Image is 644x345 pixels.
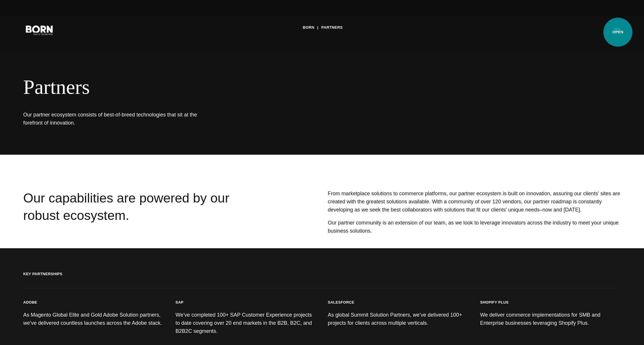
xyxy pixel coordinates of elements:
[23,111,197,127] h1: Our partner ecosystem consists of best-of-breed technologies that sit at the forefront of innovat...
[176,300,184,305] h3: SAP
[321,23,343,32] a: Partners
[23,300,37,305] h3: Adobe
[23,311,164,327] p: As Magento Global Elite and Gold Adobe Solution partners, we’ve delivered countless launches acro...
[480,300,509,305] h3: Shopify Plus
[23,189,265,237] div: Our capabilities are powered by our robust ecosystem.
[23,75,354,99] span: Partners
[23,271,621,288] h2: Key Partnerships
[480,311,621,327] p: We deliver commerce implementations for SMB and Enterprise businesses leveraging Shopify Plus.
[610,24,624,36] button: Open
[303,23,314,32] a: BORN
[328,300,354,305] h3: Salesforce
[328,219,621,235] p: Our partner community is an extension of our team, as we look to leverage innovators across the i...
[328,189,621,214] p: From marketplace solutions to commerce platforms, our partner ecosystem is built on innovation, a...
[176,311,316,335] p: We’ve completed 100+ SAP Customer Experience projects to date covering over 20 end markets in the...
[328,311,468,327] p: As global Summit Solution Partners, we’ve delivered 100+ projects for clients across multiple ver...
